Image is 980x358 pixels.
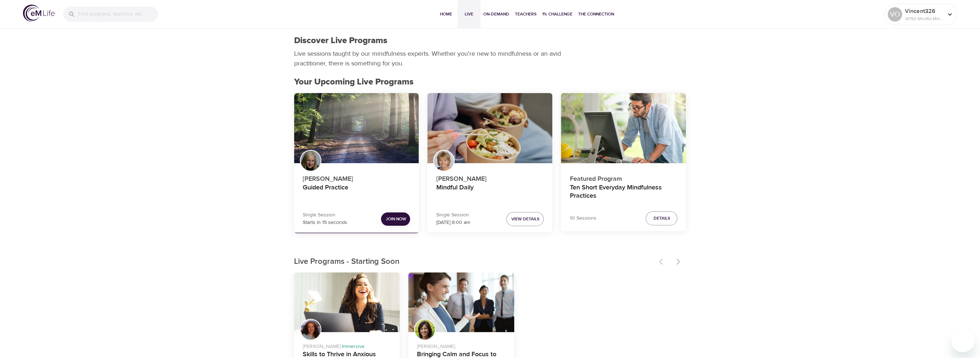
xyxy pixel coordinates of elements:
p: Single Session [303,211,347,219]
p: Live sessions taught by our mindfulness experts. Whether you're new to mindfulness or an avid pra... [294,49,563,68]
p: 10 Sessions [570,215,596,222]
h2: Your Upcoming Live Programs [294,77,686,87]
h1: Discover Live Programs [294,36,387,46]
span: Details [653,215,670,222]
span: Join Now [385,215,406,223]
button: Bringing Calm and Focus to Overwhelming Situations [408,272,514,332]
p: [DATE] 8:00 am [436,219,470,226]
button: Details [646,211,677,225]
span: The Connection [578,10,614,18]
p: [PERSON_NAME] · [303,340,391,350]
h4: Mindful Daily [436,184,544,201]
p: [PERSON_NAME] [417,340,506,350]
span: Live [460,10,478,18]
h4: Guided Practice [303,184,410,201]
span: View Details [511,215,539,223]
button: Join Now [381,212,410,226]
button: Mindful Daily [427,93,552,164]
p: Starts in 15 seconds [303,219,347,226]
span: Teachers [515,10,537,18]
p: Featured Program [570,171,677,184]
h4: Ten Short Everyday Mindfulness Practices [570,184,677,201]
p: Live Programs - Starting Soon [294,256,655,268]
span: 1% Challenge [542,10,572,18]
button: Ten Short Everyday Mindfulness Practices [561,93,686,164]
iframe: Button to launch messaging window [951,329,974,352]
button: Guided Practice [294,93,419,164]
p: [PERSON_NAME] [436,171,544,184]
span: Immersive [342,343,364,350]
img: logo [23,5,55,22]
div: VO [888,7,902,22]
span: On-Demand [483,10,509,18]
button: Skills to Thrive in Anxious Times [294,272,400,332]
p: Single Session [436,211,470,219]
p: [PERSON_NAME] [303,171,410,184]
span: Home [437,10,455,18]
input: Find programs, teachers, etc... [78,6,158,22]
button: View Details [506,212,544,226]
p: 14750 Mindful Minutes [905,15,943,22]
p: Vincent326 [905,7,943,15]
